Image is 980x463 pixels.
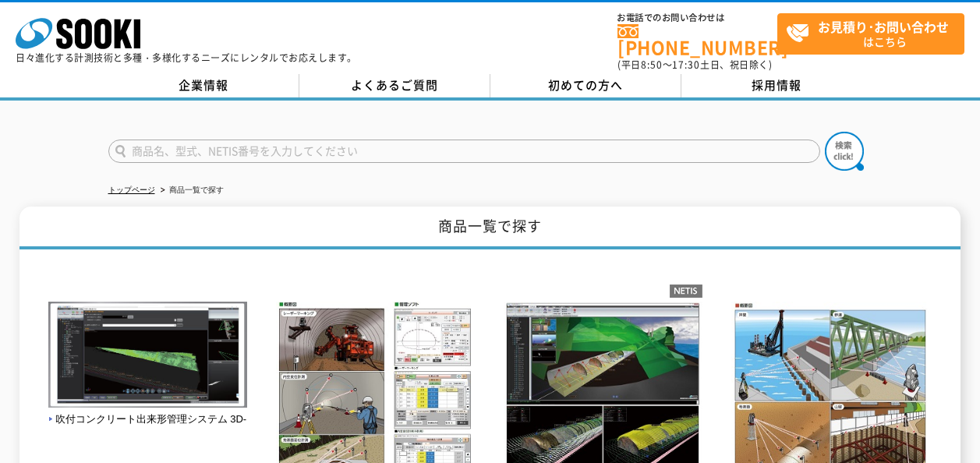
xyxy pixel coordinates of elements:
[617,58,772,72] span: (平日 ～ 土日、祝日除く)
[641,58,663,72] span: 8:50
[548,76,623,94] span: 初めての方へ
[48,397,247,425] a: 吹付コンクリート出来形管理システム 3D-
[299,74,490,97] a: よくあるご質問
[672,58,700,72] span: 17:30
[48,302,247,412] img: 吹付コンクリート出来形管理システム 3D-
[16,53,357,62] p: 日々進化する計測技術と多種・多様化するニーズにレンタルでお応えします。
[19,207,961,249] h1: 商品一覧で探す
[108,74,299,97] a: 企業情報
[617,13,777,23] span: お電話でのお問い合わせは
[108,186,155,194] a: トップページ
[777,13,964,55] a: お見積り･お問い合わせはこちら
[681,74,872,97] a: 採用情報
[108,140,820,163] input: 商品名、型式、NETIS番号を入力してください
[48,412,247,428] span: 吹付コンクリート出来形管理システム 3D-
[786,14,964,53] span: はこちら
[670,285,702,298] img: netis
[617,24,777,56] a: [PHONE_NUMBER]
[157,182,224,199] li: 商品一覧で探す
[490,74,681,97] a: 初めての方へ
[818,17,949,36] strong: お見積り･お問い合わせ
[825,132,864,171] img: btn_search.png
